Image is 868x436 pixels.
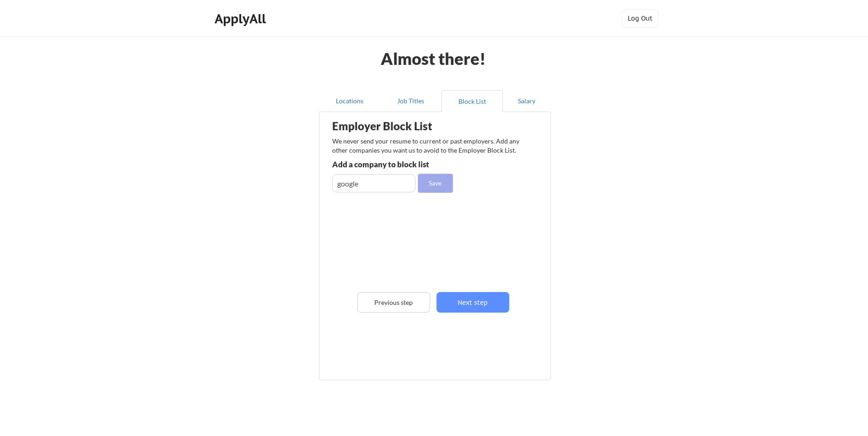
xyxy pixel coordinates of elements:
[622,9,658,27] button: Log Out
[332,174,415,192] input: e.g. Google
[418,174,453,192] button: Save
[319,90,380,112] button: Locations
[357,292,430,313] button: Previous step
[370,50,497,67] div: Almost there!
[503,90,551,112] button: Salary
[442,90,503,112] button: Block List
[380,90,442,112] button: Job Titles
[332,121,476,132] div: Employer Block List
[215,11,269,27] div: ApplyAll
[332,160,466,168] div: Add a company to block list
[437,292,509,313] button: Next step
[332,137,525,154] div: We never send your resume to current or past employers. Add any other companies you want us to av...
